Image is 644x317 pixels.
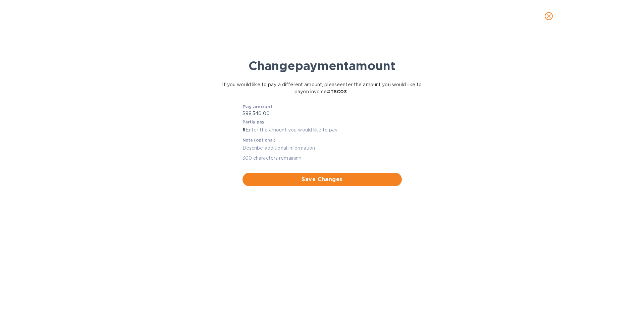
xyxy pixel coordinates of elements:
div: $ [243,125,246,135]
p: $98,340.00 [243,110,402,117]
label: Partly pay [243,120,265,124]
b: Change payment amount [249,58,395,73]
input: Enter the amount you would like to pay [246,125,402,135]
b: # TSC03 [327,89,347,94]
b: Pay amount [243,104,273,109]
p: If you would like to pay a different amount, please enter the amount you would like to pay on inv... [222,81,423,95]
button: close [541,8,557,24]
label: Note (optional) [243,138,275,142]
p: 300 characters remaining [243,154,402,162]
span: Save Changes [248,175,396,183]
button: Save Changes [243,173,402,186]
